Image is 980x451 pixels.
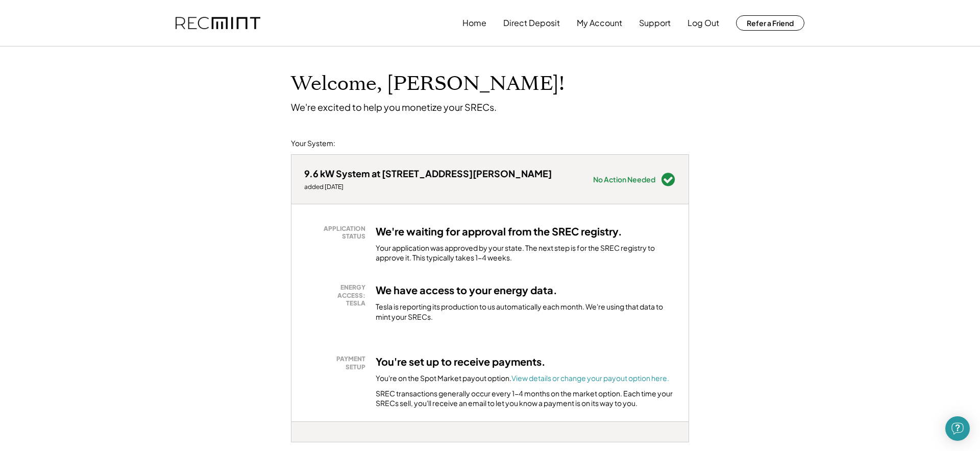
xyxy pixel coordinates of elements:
[688,13,719,33] button: Log Out
[376,302,676,322] div: Tesla is reporting its production to us automatically each month. We're using that data to mint y...
[291,138,335,149] div: Your System:
[291,442,326,446] div: 56f2hbik - VA Distributed
[462,13,486,33] button: Home
[376,283,557,297] h3: We have access to your energy data.
[503,13,560,33] button: Direct Deposit
[376,225,622,238] h3: We're waiting for approval from the SREC registry.
[291,72,565,96] h1: Welcome, [PERSON_NAME]!
[511,373,669,383] a: View details or change your payout option here.
[309,283,365,307] div: ENERGY ACCESS: TESLA
[291,101,497,113] div: We're excited to help you monetize your SRECs.
[309,225,365,241] div: APPLICATION STATUS
[304,168,552,179] div: 9.6 kW System at [STREET_ADDRESS][PERSON_NAME]
[304,183,552,191] div: added [DATE]
[736,15,804,31] button: Refer a Friend
[376,243,676,263] div: Your application was approved by your state. The next step is for the SREC registry to approve it...
[593,176,655,183] div: No Action Needed
[639,13,671,33] button: Support
[176,17,260,30] img: recmint-logotype%403x.png
[309,355,365,371] div: PAYMENT SETUP
[376,373,669,384] div: You're on the Spot Market payout option.
[376,355,546,368] h3: You're set up to receive payments.
[577,13,622,33] button: My Account
[945,416,970,441] div: Open Intercom Messenger
[376,389,676,409] div: SREC transactions generally occur every 1-4 months on the market option. Each time your SRECs sel...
